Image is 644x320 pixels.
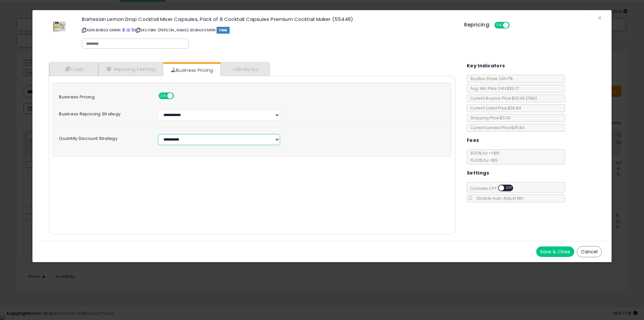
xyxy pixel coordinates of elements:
[467,115,511,121] span: Shipping Price: $0.00
[5,45,126,71] div: Support says…
[4,3,17,15] button: go back
[467,125,524,130] span: Current Landed Price: $35.84
[131,27,135,33] a: Your listing only
[98,62,163,76] a: Repricing Settings
[103,3,115,15] button: Home
[473,195,524,201] span: Disable Auto-Adjust Min
[495,23,503,28] span: ON
[5,172,107,250] div: Hey [PERSON_NAME]. You'll want to double-click on the min/max.
[10,49,102,62] div: Thanks for the feedback and happy repricing!
[49,62,98,76] a: Costs
[19,4,29,14] img: Profile image for Adam
[5,172,126,265] div: Adam says…
[160,93,168,99] span: ON
[509,23,519,28] span: OFF
[32,3,74,8] h1: [PERSON_NAME]
[5,45,107,66] div: Thanks for the feedback and happy repricing!
[577,246,602,257] button: Cancel
[82,17,454,22] h3: Bartesian Lemon Drop Cocktail Mixer Capsules, Pack of 8 Cocktail Capsules Premium Cocktail Maker ...
[10,176,102,189] div: Hey [PERSON_NAME]. You'll want to double-click on the min/max.
[467,76,513,81] span: BuyBox Share 24h: 17%
[467,86,519,91] span: Avg. Win Price 24h: $35.07
[220,62,269,76] a: Analytics
[173,93,183,99] span: OFF
[54,93,153,99] label: Business Pricing
[79,15,92,28] div: Submit
[467,136,479,144] h5: Fees
[597,13,602,23] span: ×
[42,214,47,219] button: Start recording
[467,150,500,163] span: 8.00 % for <= $15
[115,3,127,14] div: Close
[10,15,79,29] textarea: Tell us more…
[467,95,537,101] span: Current Buybox Price:
[32,8,79,15] p: Active in the last 15m
[467,186,522,191] span: Consider CPT:
[467,158,498,163] span: 15.00 % for > $15
[10,214,15,219] button: Upload attachment
[536,246,574,257] button: Save & Close
[112,211,123,222] button: Send a message…
[512,95,537,101] span: $33.98
[5,37,126,45] div: [DATE]
[6,200,125,211] textarea: Message…
[467,105,521,111] span: Current Listed Price: $35.84
[54,109,153,116] label: Business Repricing Strategy
[526,95,537,101] span: ( FBM )
[163,64,220,77] a: Business Pricing
[126,27,130,33] a: All offer listings
[31,214,36,219] button: Gif picker
[504,185,515,191] span: OFF
[464,22,490,27] h5: Repricing:
[29,150,121,163] div: Doesn't seem like i'm able to edit min and max on my walmart listings
[24,72,126,167] div: Doesn't seem like i'm able to edit min and max on my walmart listings
[467,62,505,70] h5: Key Indicators
[467,169,489,177] h5: Settings
[21,214,26,219] button: Emoji picker
[82,25,454,35] p: ASIN: B0BHLKGMNN | SKU: FBM-[PERSON_NAME]-B0BHLKGMNN
[5,72,126,173] div: Michael says…
[217,27,230,34] span: FBM
[122,27,125,33] a: BuyBox page
[50,17,69,36] img: 31u1QnYwAQL._SL60_.jpg
[54,134,153,141] label: Quantity Discount Strategy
